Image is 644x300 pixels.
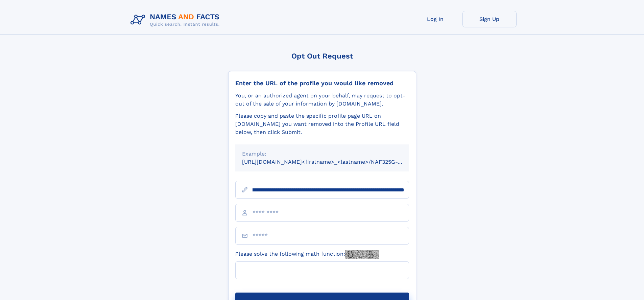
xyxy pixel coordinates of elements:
[242,150,402,158] div: Example:
[462,11,517,27] a: Sign Up
[228,52,416,60] div: Opt Out Request
[408,11,462,27] a: Log In
[242,159,422,165] small: [URL][DOMAIN_NAME]<firstname>_<lastname>/NAF325G-xxxxxxxx
[235,79,409,87] div: Enter the URL of the profile you would like removed
[128,11,225,29] img: Logo Names and Facts
[235,92,409,108] div: You, or an authorized agent on your behalf, may request to opt-out of the sale of your informatio...
[235,250,379,259] label: Please solve the following math function:
[235,112,409,136] div: Please copy and paste the specific profile page URL on [DOMAIN_NAME] you want removed into the Pr...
